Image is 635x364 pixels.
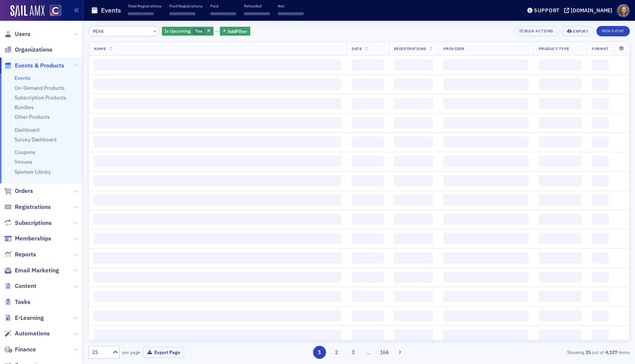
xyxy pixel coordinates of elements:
[443,329,528,341] span: ‌
[539,79,582,90] span: ‌
[596,27,630,34] a: New Event
[592,194,609,206] span: ‌
[94,233,341,244] span: ‌
[592,214,609,225] span: ‌
[443,291,528,302] span: ‌
[592,59,609,70] span: ‌
[592,310,609,321] span: ‌
[94,252,341,263] span: ‌
[539,175,582,186] span: ‌
[539,59,582,70] span: ‌
[4,203,51,211] a: Registrations
[394,46,426,51] span: Registrations
[4,314,44,322] a: E-Learning
[514,26,559,36] button: Bulk Actions
[14,75,30,81] a: Events
[592,117,609,128] span: ‌
[592,329,609,341] span: ‌
[162,27,214,36] div: Yes
[4,235,51,243] a: Memberships
[534,7,560,14] div: Support
[15,314,44,322] span: E-Learning
[15,298,30,306] span: Tasks
[394,175,433,186] span: ‌
[443,59,528,70] span: ‌
[15,250,36,259] span: Reports
[4,298,30,306] a: Tasks
[4,46,52,54] a: Organizations
[278,12,304,15] span: ‌
[592,252,609,263] span: ‌
[352,46,362,51] span: Date
[539,194,582,206] span: ‌
[443,214,528,225] span: ‌
[539,291,582,302] span: ‌
[455,349,630,355] div: Showing out of items
[15,266,59,275] span: Email Marketing
[394,117,433,128] span: ‌
[14,85,65,91] a: On-Demand Products
[573,29,588,33] div: Export
[94,310,341,321] span: ‌
[352,233,384,244] span: ‌
[394,329,433,341] span: ‌
[394,291,433,302] span: ‌
[15,345,36,354] span: Finance
[592,291,609,302] span: ‌
[15,203,51,211] span: Registrations
[169,3,202,9] p: Paid Registrations
[596,26,630,36] button: New Event
[539,310,582,321] span: ‌
[352,137,384,148] span: ‌
[443,252,528,263] span: ‌
[94,117,341,128] span: ‌
[347,346,360,359] button: 3
[14,136,56,143] a: Survey Dashboard
[4,30,30,38] a: Users
[394,137,433,148] span: ‌
[14,114,50,120] a: Other Products
[394,59,433,70] span: ‌
[352,79,384,90] span: ‌
[443,233,528,244] span: ‌
[278,3,304,9] p: Net
[10,5,45,17] a: SailAMX
[15,187,33,195] span: Orders
[228,28,247,35] span: Add Filter
[4,219,52,227] a: Subscriptions
[210,12,236,15] span: ‌
[564,8,615,13] button: [DOMAIN_NAME]
[14,104,34,111] a: Bundles
[394,233,433,244] span: ‌
[352,117,384,128] span: ‌
[592,272,609,283] span: ‌
[94,79,341,90] span: ‌
[539,214,582,225] span: ‌
[244,3,270,9] p: Refunded
[101,6,121,15] h1: Events
[394,79,433,90] span: ‌
[539,329,582,341] span: ‌
[4,250,36,259] a: Reports
[443,272,528,283] span: ‌
[539,137,582,148] span: ‌
[14,168,51,175] a: Sponsor Library
[394,252,433,263] span: ‌
[14,94,66,101] a: Subscription Products
[592,175,609,186] span: ‌
[330,346,343,359] button: 2
[4,187,33,195] a: Orders
[539,156,582,167] span: ‌
[394,310,433,321] span: ‌
[592,137,609,148] span: ‌
[128,3,162,9] p: Total Registrations
[152,27,158,34] button: ×
[15,235,51,243] span: Memberships
[378,346,391,359] button: 166
[169,12,195,15] span: ‌
[15,62,64,70] span: Events & Products
[45,5,61,17] a: View Homepage
[592,79,609,90] span: ‌
[443,46,464,51] span: Provider
[524,29,553,33] div: Bulk Actions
